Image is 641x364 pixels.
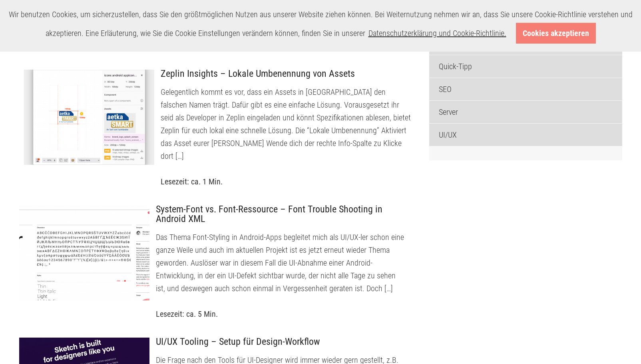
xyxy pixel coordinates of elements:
a: Server [429,101,622,123]
a: SEO [429,78,622,100]
strong: Lesezeit: ca. 1 Min. [161,177,223,186]
h3: Zeplin Insights – Lokale Umbenennung von Assets [161,69,411,79]
p: Das Thema Font-Styling in Android-Apps begleitet mich als UI/UX-ler schon eine ganze Weile und au... [156,231,406,295]
h3: UI/UX Tooling – Setup für Design-Workflow [156,337,406,347]
strong: Lesezeit: ca. 5 Min. [156,309,218,319]
span: Wir benutzen Cookies, um sicherzustellen, dass Sie den größtmöglichen Nutzen aus unserer Website ... [9,10,633,38]
p: Gelegentlich kommt es vor, dass ein Assets in [GEOGRAPHIC_DATA] den falschen Namen trägt. Dafür g... [161,86,411,162]
h3: System-Font vs. Font-Ressource – Font Trouble Shooting in Android XML [156,204,406,224]
a: UI/UX [429,124,622,146]
a: Cookies akzeptieren [516,23,596,44]
a: Datenschutzerklärung und Cookie-Richtlinie. [368,28,506,38]
a: Quick-Tipp [429,55,622,78]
